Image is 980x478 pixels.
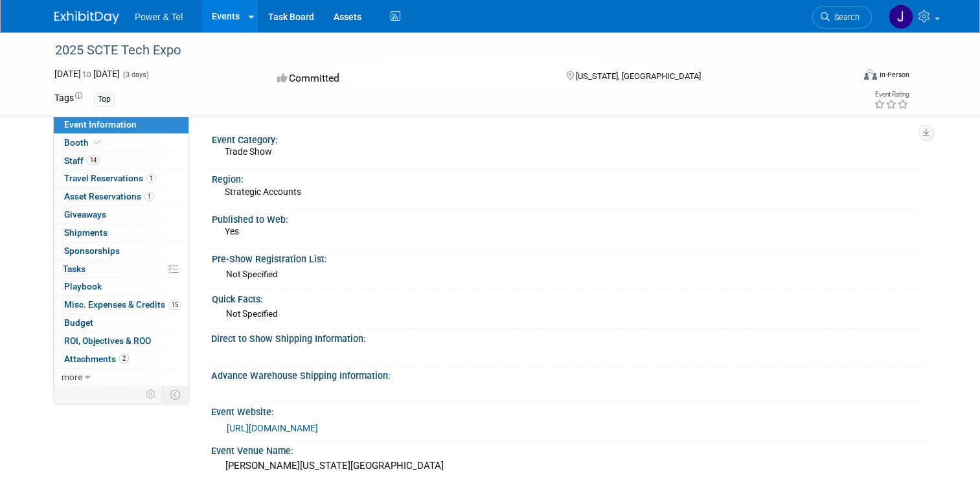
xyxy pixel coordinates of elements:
[864,69,877,80] img: Format-Inperson.png
[783,67,909,87] div: Event Format
[874,91,909,98] div: Event Rating
[54,242,188,260] a: Sponsorships
[62,372,82,382] span: more
[119,354,129,363] span: 2
[64,317,93,328] span: Budget
[64,137,104,148] span: Booth
[211,366,926,382] div: Advance Warehouse Shipping Information:
[812,6,872,28] a: Search
[64,336,151,346] span: ROI, Objectives & ROO
[64,173,156,183] span: Travel Reservations
[211,441,926,457] div: Event Venue Name:
[54,116,188,133] a: Event Information
[212,290,920,306] div: Quick Facts:
[122,71,149,79] span: (3 days)
[94,93,115,106] div: Top
[64,155,100,166] span: Staff
[64,191,154,201] span: Asset Reservations
[54,296,188,313] a: Misc. Expenses & Credits15
[95,139,101,146] i: Booth reservation complete
[54,170,188,187] a: Travel Reservations1
[135,12,183,22] span: Power & Tel
[144,192,154,201] span: 1
[54,224,188,242] a: Shipments
[163,386,189,403] td: Toggle Event Tabs
[576,71,701,81] span: [US_STATE], [GEOGRAPHIC_DATA]
[54,332,188,350] a: ROI, Objectives & ROO
[54,350,188,368] a: Attachments2
[830,12,860,22] span: Search
[227,423,318,433] a: [URL][DOMAIN_NAME]
[273,67,545,90] div: Committed
[168,300,181,310] span: 15
[211,402,926,418] div: Event Website:
[54,260,188,278] a: Tasks
[54,369,188,386] a: more
[64,354,129,364] span: Attachments
[879,70,909,80] div: In-Person
[226,268,915,280] div: Not Specified
[889,5,913,29] img: Jesse Clark
[64,281,102,291] span: Playbook
[226,308,915,320] div: Not Specified
[63,264,85,274] span: Tasks
[212,249,920,266] div: Pre-Show Registration List:
[54,314,188,332] a: Budget
[225,187,301,197] span: Strategic Accounts
[64,227,108,238] span: Shipments
[54,69,120,79] span: [DATE] [DATE]
[225,146,272,157] span: Trade Show
[212,130,920,146] div: Event Category:
[225,226,239,236] span: Yes
[54,206,188,223] a: Giveaways
[54,152,188,170] a: Staff14
[64,299,181,310] span: Misc. Expenses & Credits
[54,134,188,152] a: Booth
[54,188,188,205] a: Asset Reservations1
[212,170,920,186] div: Region:
[81,69,93,79] span: to
[51,39,837,62] div: 2025 SCTE Tech Expo
[54,278,188,295] a: Playbook
[54,11,119,24] img: ExhibitDay
[140,386,163,403] td: Personalize Event Tab Strip
[87,155,100,165] span: 14
[221,456,916,476] div: [PERSON_NAME][US_STATE][GEOGRAPHIC_DATA]
[64,245,120,256] span: Sponsorships
[211,329,926,345] div: Direct to Show Shipping Information:
[146,174,156,183] span: 1
[212,210,920,226] div: Published to Web:
[64,209,106,220] span: Giveaways
[64,119,137,130] span: Event Information
[54,91,82,106] td: Tags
